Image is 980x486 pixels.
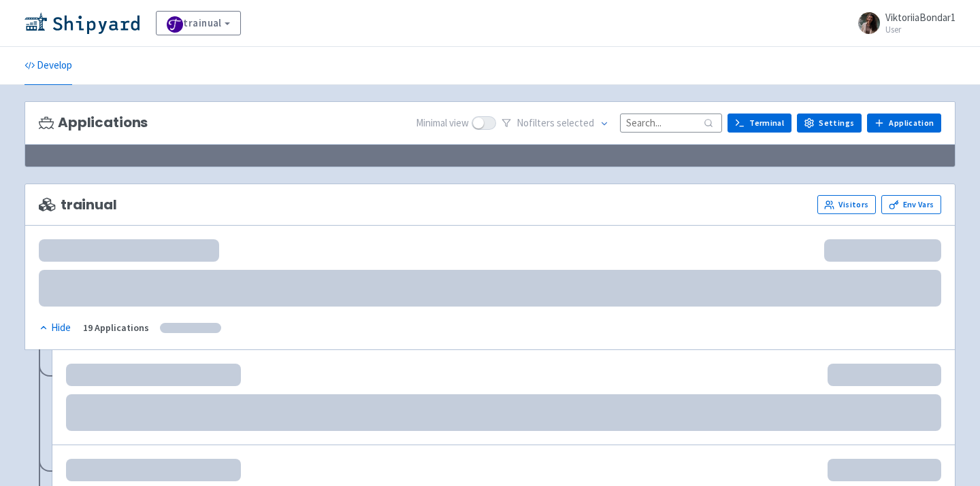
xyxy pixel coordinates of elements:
a: Terminal [728,114,791,133]
span: trainual [39,197,117,213]
span: No filter s [517,116,594,131]
a: Visitors [817,195,876,214]
small: User [885,25,955,34]
div: Hide [39,320,71,336]
a: ViktoriiaBondar1 User [850,12,955,34]
span: selected [557,116,594,129]
input: Search... [620,114,722,132]
a: Settings [797,114,862,133]
div: 19 Applications [83,320,149,336]
a: trainual [156,11,241,35]
span: Minimal view [416,116,469,131]
a: Develop [24,47,72,85]
h3: Applications [39,115,148,131]
a: Application [867,114,941,133]
button: Hide [39,320,72,336]
a: Env Vars [881,195,941,214]
img: Shipyard logo [24,12,140,34]
span: ViktoriiaBondar1 [885,11,955,24]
